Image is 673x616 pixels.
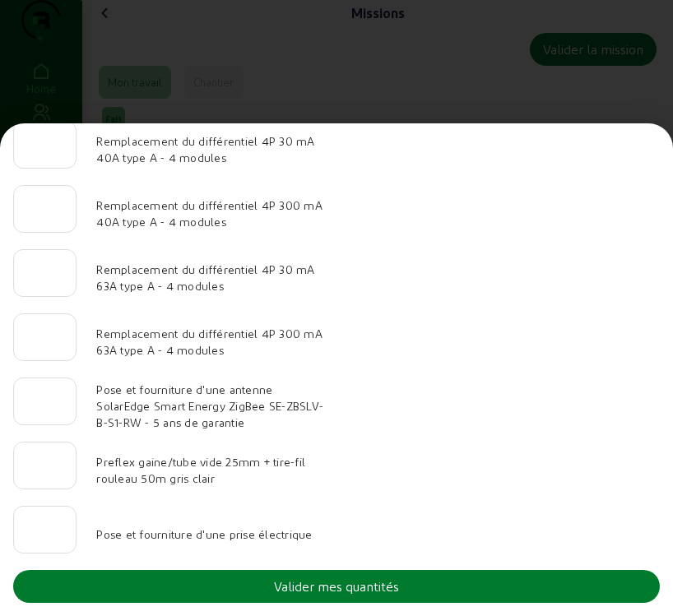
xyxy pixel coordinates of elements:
[96,327,323,357] span: Remplacement du différentiel 4P 300 mA 63A type A - 4 modules
[96,262,314,293] span: Remplacement du différentiel 4P 30 mA 63A type A - 4 modules
[13,570,660,603] button: Valider mes quantités
[96,134,314,164] span: Remplacement du différentiel 4P 30 mA 40A type A - 4 modules
[274,577,399,596] div: Valider mes quantités
[96,527,312,541] span: Pose et fourniture d'une prise électrique
[96,455,305,485] span: Preflex gaine/tube vide 25mm + tire-fil rouleau 50m gris clair
[96,198,323,229] span: Remplacement du différentiel 4P 300 mA 40A type A - 4 modules
[96,382,323,429] span: Pose et fourniture d'une antenne SolarEdge Smart Energy ZigBee SE-ZBSLV-B-S1-RW - 5 ans de garantie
